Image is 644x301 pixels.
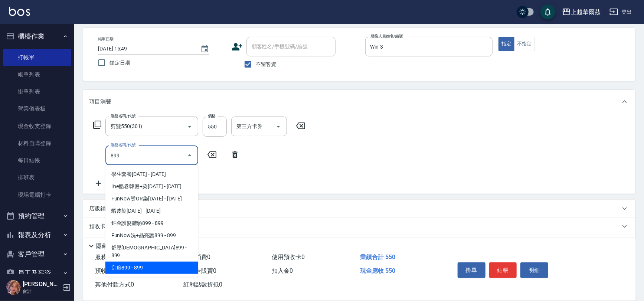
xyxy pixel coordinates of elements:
a: 材料自購登錄 [3,135,71,152]
button: Choose date, selected date is 2025-10-04 [196,40,214,58]
button: 登出 [607,5,635,19]
a: 營業儀表板 [3,100,71,117]
button: 報表及分析 [3,225,71,245]
div: 項目消費 [83,90,635,114]
p: 店販銷售 [89,205,111,213]
button: 結帳 [489,262,517,278]
span: 扣入金 0 [272,267,293,274]
span: 預收卡販賣 0 [95,267,128,274]
div: 其他付款方式 [83,235,635,253]
button: 櫃檯作業 [3,27,71,46]
span: 刮痧899 - 899 [105,262,198,274]
a: 打帳單 [3,49,71,66]
input: YYYY/MM/DD hh:mm [98,43,193,55]
h5: [PERSON_NAME] [23,281,61,288]
div: 預收卡販賣 [83,217,635,235]
button: 明細 [520,262,548,278]
label: 帳單日期 [98,36,114,42]
span: 鎖定日期 [109,59,130,67]
label: 服務名稱/代號 [111,113,135,119]
span: 業績合計 550 [360,253,395,261]
p: 項目消費 [89,98,111,106]
span: line酷卷韓燙+染[DATE] - [DATE] [105,180,198,193]
button: Close [184,150,196,161]
a: 掛單列表 [3,83,71,100]
label: 服務名稱/代號 [111,142,135,148]
a: 現金收支登錄 [3,118,71,135]
button: 上越華爾茲 [559,4,604,20]
span: 鉑金護髮體驗899 - 899 [105,217,198,229]
div: 店販銷售 [83,200,635,217]
span: 現金應收 550 [360,267,395,274]
button: 指定 [498,37,514,51]
span: 服務消費 550 [95,253,129,261]
button: Open [272,121,284,132]
label: 服務人員姓名/編號 [370,33,403,39]
button: 員工及薪資 [3,264,71,283]
a: 現場電腦打卡 [3,186,71,203]
span: 蝦皮染[DATE] - [DATE] [105,205,198,217]
img: Logo [9,7,30,16]
span: FunNow燙OR染[DATE] - [DATE] [105,193,198,205]
a: 排班表 [3,169,71,186]
span: FunNow洗+晶亮護899 - 899 [105,229,198,242]
button: 掛單 [458,262,486,278]
p: 隱藏業績明細 [96,242,129,250]
span: 使用預收卡 0 [272,253,305,261]
p: 會計 [23,288,61,295]
span: 會員卡販賣 0 [183,267,216,274]
button: 不指定 [514,37,535,51]
p: 預收卡販賣 [89,223,117,230]
a: 每日結帳 [3,152,71,169]
button: Open [184,121,196,132]
button: 預約管理 [3,206,71,226]
button: 客戶管理 [3,245,71,264]
span: 不留客資 [256,60,277,68]
span: 舒壓[DEMOGRAPHIC_DATA]899 - 899 [105,242,198,262]
a: 帳單列表 [3,66,71,83]
span: 其他付款方式 0 [95,281,134,288]
button: save [540,4,555,19]
span: 紅利點數折抵 0 [183,281,222,288]
label: 價格 [208,113,216,119]
div: 上越華爾茲 [571,7,601,17]
span: 學生套餐[DATE] - [DATE] [105,168,198,180]
img: Person [6,280,21,295]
